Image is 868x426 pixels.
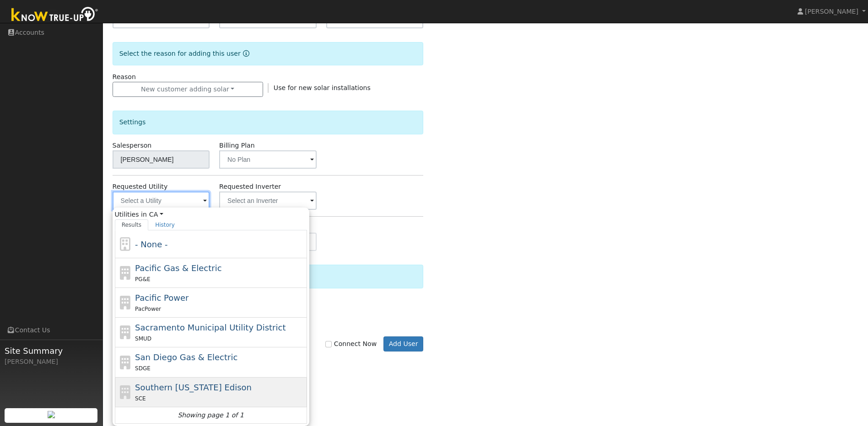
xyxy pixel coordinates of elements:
[135,240,167,249] span: - None -
[241,50,249,57] a: Reason for new user
[135,306,161,312] span: PacPower
[135,263,221,273] span: Pacific Gas & Electric
[219,141,255,150] label: Billing Plan
[7,5,103,26] img: Know True-Up
[115,219,149,230] a: Results
[113,42,424,65] div: Select the reason for adding this user
[113,141,152,150] label: Salesperson
[135,383,252,392] span: Southern [US_STATE] Edison
[149,210,163,219] a: CA
[178,410,243,420] i: Showing page 1 of 1
[219,150,316,169] input: No Plan
[113,182,168,192] label: Requested Utility
[274,84,371,91] span: Use for new solar installations
[48,411,55,418] img: retrieve
[113,72,136,82] label: Reason
[113,192,210,210] input: Select a Utility
[325,341,332,347] input: Connect Now
[113,111,424,134] div: Settings
[325,339,377,349] label: Connect Now
[135,395,146,402] span: SCE
[5,345,98,357] span: Site Summary
[113,82,263,97] button: New customer adding solar
[113,150,210,169] input: Select a User
[383,336,423,352] button: Add User
[135,293,189,303] span: Pacific Power
[135,335,151,342] span: SMUD
[135,365,151,372] span: SDGE
[219,192,316,210] input: Select an Inverter
[115,210,307,219] span: Utilities in
[135,276,150,282] span: PG&E
[135,352,237,362] span: San Diego Gas & Electric
[148,219,182,230] a: History
[135,323,286,332] span: Sacramento Municipal Utility District
[5,357,98,367] div: [PERSON_NAME]
[219,182,281,192] label: Requested Inverter
[805,8,858,15] span: [PERSON_NAME]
